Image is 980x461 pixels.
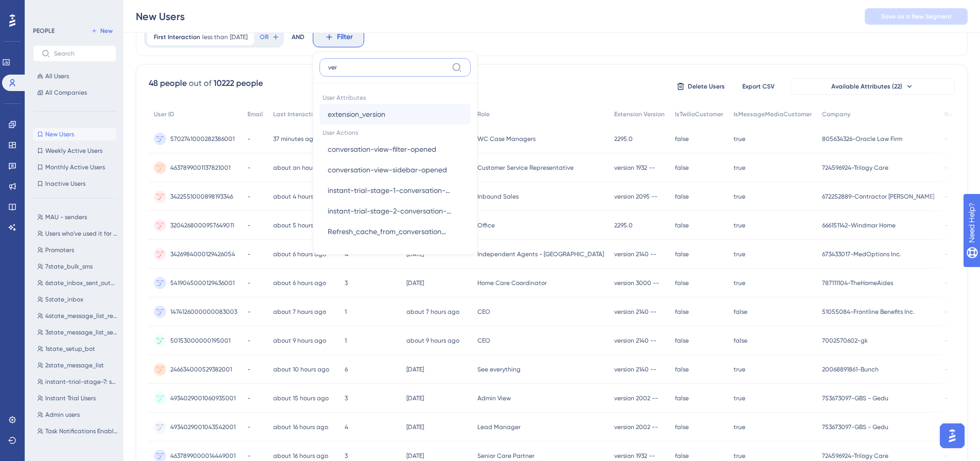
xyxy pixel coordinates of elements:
time: about an hour ago [273,164,328,171]
button: Available Attributes (22) [790,78,955,95]
span: Instant Trial Users [45,394,96,402]
span: false [675,279,689,287]
span: [DATE] [230,33,247,41]
span: See everything [477,365,521,374]
time: about 10 hours ago [273,366,329,373]
div: AND [292,27,305,47]
span: IsMessageMediaCustomer [734,110,812,118]
span: version 2140 -- [614,365,656,374]
span: OR [260,33,269,41]
time: about 16 hours ago [273,452,328,459]
span: 3426984000129426054 [170,250,235,258]
span: extension_version [328,108,385,120]
span: false [675,308,689,316]
span: 246634000529382001 [170,365,232,374]
span: - [945,336,948,345]
span: version 1932 -- [614,452,655,460]
span: - [247,164,251,172]
span: true [734,135,745,143]
span: Role [477,110,490,118]
button: conversation-view-filter-opened [319,139,471,159]
button: 4state_message_list_received_inbound [33,310,122,322]
span: version 2095 -- [614,192,657,201]
time: [DATE] [406,395,424,402]
span: User Actions [319,125,471,139]
span: 3422551000898193346 [170,192,233,201]
span: First Interaction [154,33,200,41]
span: true [734,452,745,460]
span: version 2140 -- [614,250,656,258]
div: New Users [136,9,185,24]
span: CEO [477,308,490,316]
span: Customer Service Representative [477,164,574,172]
span: 1474126000000083003 [170,308,237,316]
span: - [945,221,948,229]
time: about 6 hours ago [273,279,326,287]
time: about 6 hours ago [273,251,326,258]
span: 3204268000957649011 [170,221,234,229]
span: Promoters [45,246,74,254]
button: Weekly Active Users [33,145,116,157]
span: Available Attributes (22) [831,82,902,91]
span: version 3000 -- [614,279,659,287]
time: [DATE] [406,251,424,258]
span: 1 [345,308,347,316]
button: 5state_inbox [33,293,122,306]
button: OR [258,29,281,45]
span: WC Case Managers [477,135,536,143]
span: 3 [345,279,348,287]
span: 5702741000282386001 [170,135,235,143]
span: 5419045000129436001 [170,279,235,287]
span: - [945,452,948,460]
span: Inactive Users [45,180,85,188]
span: 4637899000014449001 [170,452,236,460]
span: Weekly Active Users [45,147,102,155]
time: [DATE] [406,366,424,373]
button: Admin users [33,409,122,421]
span: true [734,192,745,201]
span: Save as a New Segment [881,12,952,21]
span: All Companies [45,88,87,97]
span: version 2002 -- [614,394,658,402]
span: false [675,192,689,201]
span: 5state_inbox [45,295,83,304]
span: 724596924-Trilogy Care [822,452,888,460]
span: Lead Manager [477,423,521,431]
span: 7state_bulk_sms [45,262,93,271]
span: 4state_message_list_received_inbound [45,312,118,320]
span: - [247,394,251,402]
span: - [945,192,948,201]
span: - [247,336,251,345]
span: Independent Agents - [GEOGRAPHIC_DATA] [477,250,604,258]
span: User ID [154,110,174,118]
span: 3state_message_list_sent_outbound [45,328,118,336]
div: 48 people [149,77,187,90]
button: 6state_inbox_sent_outbound [33,277,122,289]
button: Save as a New Segment [865,8,968,25]
span: 6state_inbox_sent_outbound [45,279,118,287]
span: instant-trial-stage-1-conversation-view-send-sms [328,184,451,197]
time: about 5 hours ago [273,222,327,229]
span: 672252889-Contractor [PERSON_NAME] [822,192,934,201]
span: - [247,250,251,258]
span: 1 [345,336,347,345]
span: false [675,164,689,172]
span: Admin View [477,394,511,402]
div: out of [189,77,211,90]
span: - [945,365,948,374]
button: All Companies [33,86,116,99]
button: instant-trial-stage-1-conversation-view-send-sms [319,180,471,201]
span: false [734,336,747,345]
span: version 2140 -- [614,336,656,345]
span: - [247,423,251,431]
span: - [945,164,948,172]
button: Promoters [33,244,122,256]
span: IsTwilioCustomer [675,110,723,118]
span: true [734,279,745,287]
button: 2state_message_list [33,359,122,371]
span: conversation-view-filter-opened [328,143,436,155]
span: false [734,308,747,316]
span: Export CSV [742,82,775,91]
span: less than [202,33,228,41]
